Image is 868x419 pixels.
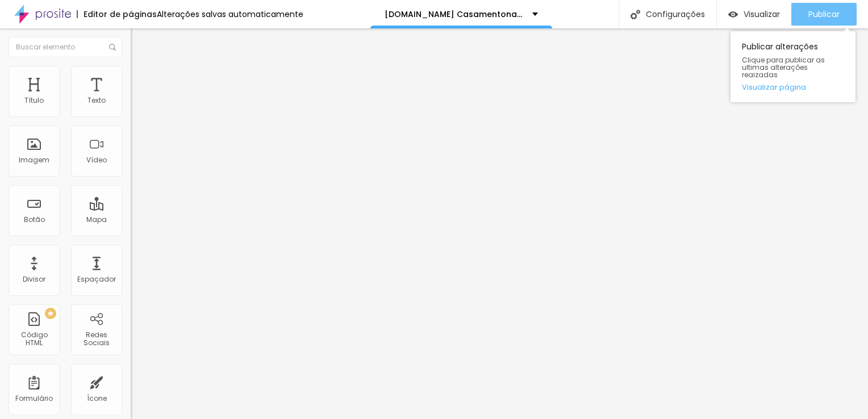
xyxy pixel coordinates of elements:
[9,37,122,57] input: Buscar elemento
[631,10,640,19] img: Icone
[731,31,856,102] div: Publicar alterações
[11,331,56,347] div: Código HTML
[385,10,524,18] p: [DOMAIN_NAME] Casamentonapraia
[87,97,106,104] div: Texto
[24,216,45,224] div: Botão
[23,275,45,283] div: Divisor
[87,395,107,403] div: Ícone
[728,10,738,19] img: view-1.svg
[19,156,49,164] div: Imagem
[808,10,840,19] span: Publicar
[86,216,107,224] div: Mapa
[717,3,791,26] button: Visualizar
[157,10,303,18] div: Alterações salvas automaticamente
[109,44,116,51] img: Icone
[77,10,157,18] div: Editor de páginas
[791,3,857,26] button: Publicar
[77,275,116,283] div: Espaçador
[742,56,844,79] span: Clique para publicar as ultimas alterações reaizadas
[744,10,780,19] span: Visualizar
[74,331,119,347] div: Redes Sociais
[86,156,107,164] div: Vídeo
[15,395,53,403] div: Formulário
[24,97,44,104] div: Título
[742,83,844,91] a: Visualizar página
